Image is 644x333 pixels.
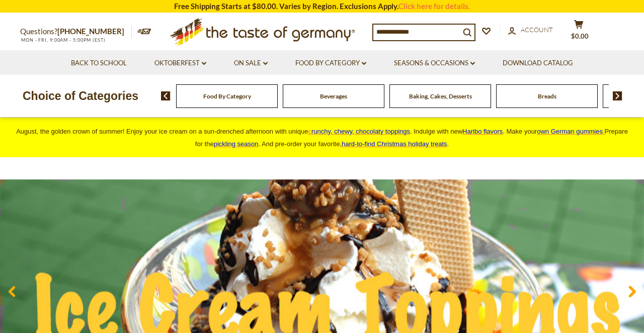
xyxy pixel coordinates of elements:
span: own German gummies [537,128,603,135]
span: MON - FRI, 9:00AM - 5:00PM (EST) [20,37,106,43]
span: Account [521,26,553,34]
span: $0.00 [571,32,589,40]
a: [PHONE_NUMBER] [57,27,124,36]
a: Haribo flavors [462,128,503,135]
a: Oktoberfest [154,58,206,69]
a: Seasons & Occasions [394,58,475,69]
a: Beverages [320,92,347,100]
a: Baking, Cakes, Desserts [409,92,472,100]
button: $0.00 [563,20,594,45]
span: runchy, chewy, chocolaty toppings [311,128,410,135]
a: hard-to-find Christmas holiday treats [342,140,447,148]
a: Breads [538,92,556,100]
a: Click here for details. [398,2,470,11]
a: Food By Category [295,58,366,69]
a: On Sale [234,58,268,69]
span: August, the golden crown of summer! Enjoy your ice cream on a sun-drenched afternoon with unique ... [16,128,628,148]
a: crunchy, chewy, chocolaty toppings [308,128,410,135]
a: own German gummies. [537,128,604,135]
img: next arrow [613,91,622,100]
a: pickling season [214,140,259,148]
a: Back to School [71,58,127,69]
a: Food By Category [203,92,251,100]
img: previous arrow [161,91,171,100]
p: Questions? [20,25,132,38]
a: Download Catalog [503,58,573,69]
a: Account [508,25,553,36]
span: . [342,140,449,148]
